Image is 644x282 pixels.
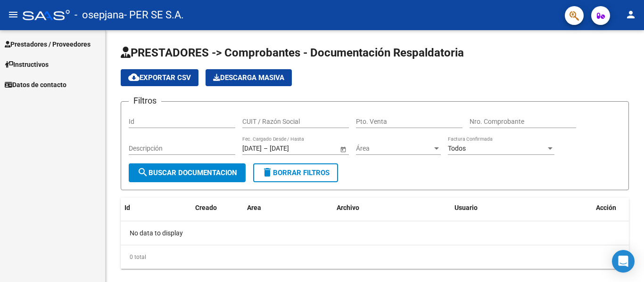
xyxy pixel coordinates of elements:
span: Id [124,204,130,211]
span: Acción [596,204,616,211]
button: Exportar CSV [121,69,198,86]
datatable-header-cell: Usuario [451,198,592,218]
span: - osepjana [74,5,124,25]
datatable-header-cell: Area [243,198,333,218]
button: Open calendar [338,144,348,154]
input: End date [270,145,316,153]
span: Archivo [337,204,359,211]
span: Todos [448,145,466,152]
span: Exportar CSV [128,73,191,82]
button: Descarga Masiva [206,69,292,86]
span: – [264,145,268,153]
span: Creado [195,204,217,211]
span: PRESTADORES -> Comprobantes - Documentación Respaldatoria [121,46,464,59]
datatable-header-cell: Archivo [333,198,451,218]
mat-icon: delete [262,167,273,178]
button: Borrar Filtros [253,163,338,182]
datatable-header-cell: Id [121,198,158,218]
span: Descarga Masiva [213,73,284,82]
datatable-header-cell: Creado [191,198,243,218]
span: Usuario [454,204,478,211]
div: 0 total [121,245,629,269]
span: Instructivos [5,59,49,70]
span: Borrar Filtros [262,169,330,177]
mat-icon: cloud_download [128,72,140,83]
span: Prestadores / Proveedores [5,39,91,49]
mat-icon: person [625,9,636,20]
div: Open Intercom Messenger [612,250,635,273]
span: Datos de contacto [5,80,66,90]
input: Start date [242,145,262,153]
button: Buscar Documentacion [129,163,246,182]
span: Area [247,204,261,211]
span: - PER SE S.A. [124,5,184,25]
mat-icon: search [137,167,149,178]
app-download-masive: Descarga masiva de comprobantes (adjuntos) [206,69,292,86]
datatable-header-cell: Acción [592,198,639,218]
h3: Filtros [129,94,161,107]
div: No data to display [121,221,629,245]
span: Área [356,145,432,153]
span: Buscar Documentacion [137,169,237,177]
mat-icon: menu [8,9,19,20]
